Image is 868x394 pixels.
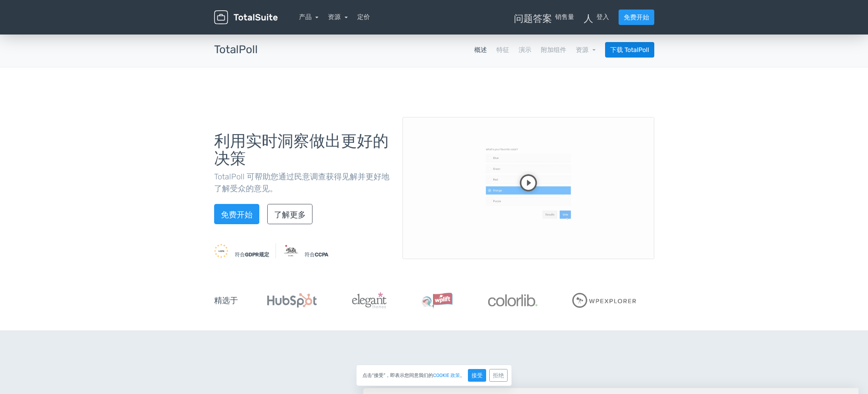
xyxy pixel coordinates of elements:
[328,13,341,21] font: 资源
[267,293,317,308] img: Hubspot
[519,46,531,54] font: 演示
[541,45,566,55] a: 附加组件
[357,13,370,21] font: 定价
[362,373,433,378] font: 点击“接受”，即表示您同意我们的
[305,252,315,258] font: 符合
[328,13,348,21] a: 资源
[555,13,574,21] font: 销售量
[214,204,259,224] a: 免费开始
[214,244,228,258] img: GDPR
[493,372,504,379] font: 拒绝
[267,204,312,224] a: 了解更多
[214,10,278,24] img: WordPress 的 TotalSuite
[572,293,636,308] img: WPExplorer
[299,13,312,21] font: 产品
[605,42,654,58] a: 下载 TotalPoll
[519,45,531,55] a: 演示
[488,294,537,306] img: Colorlib
[433,373,460,378] font: Cookie 政策
[284,244,298,258] img: 加州消费者隐私法案
[274,210,306,219] font: 了解更多
[576,46,588,54] font: 资源
[422,292,453,308] img: WPLift
[214,132,309,150] font: 利用实时洞察
[221,210,253,219] font: 免费开始
[245,252,269,258] font: GDPR规定
[496,45,509,55] a: 特征
[433,373,460,378] a: Cookie 政策
[214,43,258,56] font: TotalPoll
[214,132,389,168] font: 做出更好的决策
[357,12,370,22] a: 定价
[496,46,509,54] font: 特征
[460,373,465,378] font: 。
[235,252,245,258] font: 符合
[352,292,387,308] img: ElegantThemes
[584,12,593,22] font: 人
[468,369,486,382] button: 接受
[315,252,328,258] font: CCPA
[299,13,319,21] a: 产品
[584,12,609,22] a: 人登入
[576,46,596,54] a: 资源
[474,46,487,54] font: 概述
[514,12,552,22] font: 问题答案
[214,296,238,305] font: 精选于
[214,172,389,193] font: TotalPoll 可帮助您通过民意调查获得见解并更好地了解受众的意见。
[619,10,654,25] a: 免费开始
[624,13,649,21] font: 免费开始
[489,369,508,382] button: 拒绝
[471,372,483,379] font: 接受
[596,13,609,21] font: 登入
[610,46,649,54] font: 下载 TotalPoll
[514,12,574,22] a: 问题答案销售量
[541,46,566,54] font: 附加组件
[474,45,487,55] a: 概述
